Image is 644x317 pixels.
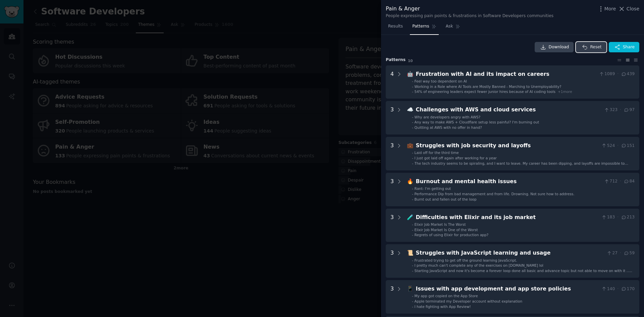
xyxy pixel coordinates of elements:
[415,233,489,237] span: Regrets of using Elixir for production app?
[412,84,413,89] div: -
[617,214,619,220] span: ·
[407,285,414,292] span: 📱
[415,125,482,129] span: Quitting at AWS with no offer in hand?
[601,214,615,220] span: 183
[388,23,403,30] span: Results
[407,250,414,256] span: 📜
[390,142,394,166] div: 3
[415,85,561,89] span: Working in a Role where AI Tools are Mostly Banned - Marching to Unemployability?
[606,250,618,256] span: 27
[390,285,394,309] div: 3
[601,286,615,292] span: 140
[390,249,394,273] div: 3
[415,187,451,191] span: Rant: I'm getting out
[412,258,413,263] div: -
[415,305,471,309] span: I hate fighting with App Review!
[415,161,628,170] span: The tech industry seems to be spiraling, and I want to leave. My career has been dipping, and lay...
[415,197,477,201] span: Burnt out and fallen out of the loop
[558,90,572,94] span: + 1 more
[412,232,413,237] div: -
[412,268,413,273] div: -
[590,44,601,50] span: Reset
[407,71,414,77] span: 🤖
[617,71,619,77] span: ·
[412,89,413,94] div: -
[386,5,553,13] div: Pain & Anger
[412,161,413,166] div: -
[415,222,466,226] span: Elixir Job Market Is The Worst
[412,120,413,124] div: -
[621,71,635,77] span: 439
[620,107,621,113] span: ·
[412,23,429,30] span: Patterns
[415,263,543,267] span: I pretty much can't complete any of the exercises on [DOMAIN_NAME] lol
[390,106,394,130] div: 3
[415,269,632,282] span: Starting JavaScript and now it's become a forever loop done all basic and advance topic but not a...
[412,294,413,298] div: -
[627,5,639,12] span: Close
[415,192,575,196] span: Performance Dip from bad management and from life. Drowning. Not sure how to address.
[415,90,555,94] span: 54% of engineering leaders expect fewer junior hires because of AI coding tools
[412,115,413,119] div: -
[621,214,635,220] span: 213
[412,156,413,160] div: -
[601,143,615,149] span: 524
[415,115,481,119] span: Why are developers angry with AWS?
[412,304,413,309] div: -
[620,250,621,256] span: ·
[412,197,413,202] div: -
[597,5,616,12] button: More
[412,125,413,130] div: -
[623,44,635,50] span: Share
[604,107,618,113] span: 323
[415,151,459,155] span: Laid off for the third time
[407,178,414,184] span: 🔥
[386,13,553,19] div: People expressing pain points & frustrations in Software Developers communities
[412,227,413,232] div: -
[416,249,604,257] div: Struggles with JavaScript learning and usage
[407,106,414,113] span: ☁️
[599,71,615,77] span: 1089
[386,21,405,35] a: Results
[624,107,635,113] span: 97
[412,299,413,304] div: -
[621,286,635,292] span: 170
[576,42,606,53] button: Reset
[415,294,478,298] span: My app got copied on the App Store
[415,228,478,232] span: Elixir Job Market Is One of the Worst
[415,258,517,262] span: Frustrated trying to get off the ground learning JavaScript.
[415,156,497,160] span: I just got laid off again after working for a year
[604,5,616,12] span: More
[446,23,453,30] span: Ask
[609,42,639,53] button: Share
[407,214,414,220] span: 🧪
[412,263,413,268] div: -
[410,21,438,35] a: Patterns
[617,143,619,149] span: ·
[390,213,394,237] div: 3
[412,222,413,227] div: -
[416,285,599,293] div: Issues with app development and app store policies
[624,250,635,256] span: 59
[416,106,602,114] div: Challenges with AWS and cloud services
[443,21,463,35] a: Ask
[416,70,596,78] div: Frustration with AI and its impact on careers
[549,44,569,50] span: Download
[386,57,406,63] span: Pattern s
[624,178,635,184] span: 84
[416,142,599,150] div: Struggles with job security and layoffs
[618,5,639,12] button: Close
[412,150,413,155] div: -
[407,142,414,149] span: 💼
[412,192,413,196] div: -
[621,143,635,149] span: 151
[390,177,394,202] div: 3
[412,79,413,84] div: -
[416,213,599,222] div: Difficulties with Elixir and its job market
[390,70,394,94] div: 4
[617,286,619,292] span: ·
[415,79,467,83] span: Feel way too dependent on AI
[604,178,618,184] span: 712
[620,178,621,184] span: ·
[408,59,413,63] span: 10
